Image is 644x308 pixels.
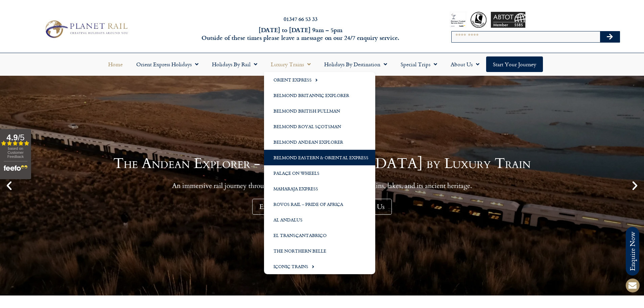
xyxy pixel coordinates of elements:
a: Rovos Rail – Pride of Africa [264,196,375,212]
button: Search [600,31,620,42]
p: An immersive rail journey through [GEOGRAPHIC_DATA]’s mountains, lakes, and its ancient heritage. [113,182,531,190]
a: Belmond Royal Scotsman [264,119,375,134]
h6: [DATE] to [DATE] 9am – 5pm Outside of these times please leave a message on our 24/7 enquiry serv... [173,26,428,42]
div: Previous slide [3,180,15,191]
a: Belmond Britannic Explorer [264,88,375,103]
a: Explore [GEOGRAPHIC_DATA] With Us [252,199,392,215]
a: Iconic Trains [264,259,375,274]
a: About Us [444,56,486,72]
h1: The Andean Explorer - [GEOGRAPHIC_DATA] by Luxury Train [113,157,531,171]
a: Belmond Eastern & Oriental Express [264,150,375,165]
a: Holidays by Rail [205,56,264,72]
div: Next slide [629,180,641,191]
a: Orient Express [264,72,375,88]
a: Palace on Wheels [264,165,375,181]
a: Start your Journey [486,56,543,72]
a: The Northern Belle [264,243,375,259]
nav: Menu [3,56,641,72]
a: Maharaja Express [264,181,375,196]
a: Special Trips [394,56,444,72]
a: Luxury Trains [264,56,317,72]
ul: Luxury Trains [264,72,375,274]
a: El Transcantabrico [264,228,375,243]
a: Belmond British Pullman [264,103,375,119]
a: 01347 66 53 33 [284,15,317,23]
a: Al Andalus [264,212,375,228]
a: Holidays by Destination [317,56,394,72]
a: Belmond Andean Explorer [264,134,375,150]
img: Planet Rail Train Holidays Logo [42,18,130,40]
a: Home [101,56,129,72]
a: Orient Express Holidays [129,56,205,72]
